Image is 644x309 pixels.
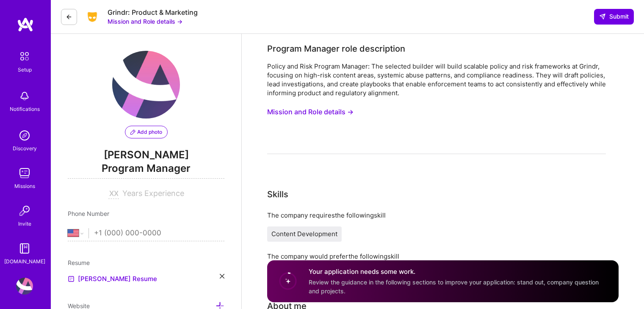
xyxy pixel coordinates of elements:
div: Grindr: Product & Marketing [108,8,198,17]
img: Company Logo [84,11,101,23]
button: Mission and Role details → [267,104,354,120]
div: Policy and Risk Program Manager: The selected builder will build scalable policy and risk framewo... [267,62,606,97]
a: [PERSON_NAME] Resume [68,274,157,284]
span: Resume [68,259,90,266]
img: discovery [16,127,33,144]
input: +1 (000) 000-0000 [94,221,224,246]
input: XX [108,189,119,199]
div: Missions [14,182,35,190]
span: Program Manager [68,161,224,179]
img: Invite [16,202,33,219]
div: Skills [267,188,288,201]
img: Resume [68,276,75,282]
img: guide book [16,240,33,257]
img: User Avatar [16,278,33,295]
i: icon LeftArrowDark [66,14,72,20]
img: bell [16,88,33,105]
i: icon Close [220,274,224,279]
div: Setup [18,65,32,74]
button: Add photo [125,126,168,138]
i: icon PencilPurple [130,130,135,135]
button: Submit [594,9,634,24]
div: Discovery [13,144,37,153]
img: logo [17,17,34,32]
div: The company would prefer the following skill [267,252,606,261]
span: Content Development [271,230,337,238]
span: [PERSON_NAME] [68,149,224,161]
span: Submit [599,12,629,21]
a: User Avatar [14,278,35,295]
h4: Your application needs some work. [309,267,608,276]
i: icon SendLight [599,13,606,20]
img: User Avatar [112,51,180,119]
div: Notifications [10,105,40,113]
div: Invite [18,219,31,228]
div: Program Manager role description [267,42,405,55]
span: Phone Number [68,210,109,217]
img: teamwork [16,165,33,182]
span: Add photo [130,128,162,136]
div: [DOMAIN_NAME] [4,257,45,266]
div: The company requires the following skill [267,211,606,220]
img: setup [16,47,33,65]
span: Years Experience [122,189,184,198]
button: Mission and Role details → [108,17,182,26]
span: Review the guidance in the following sections to improve your application: stand out, company que... [309,279,599,295]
